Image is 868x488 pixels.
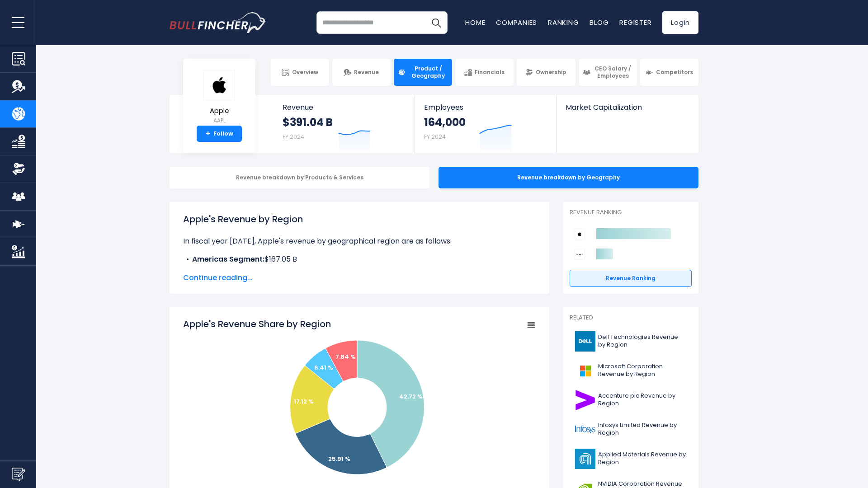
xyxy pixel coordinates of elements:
a: CEO Salary / Employees [579,59,637,86]
b: Europe Segment: [192,265,255,275]
h1: Apple's Revenue by Region [183,212,536,226]
span: Microsoft Corporation Revenue by Region [598,363,686,378]
a: Revenue $391.04 B FY 2024 [274,95,415,153]
img: Ownership [12,162,25,176]
span: Market Capitalization [566,103,689,112]
a: Financials [455,59,514,86]
small: FY 2024 [424,133,446,141]
a: Login [662,11,698,34]
a: Microsoft Corporation Revenue by Region [570,358,692,383]
a: Revenue Ranking [570,270,692,287]
a: Companies [496,18,537,27]
img: MSFT logo [575,361,595,381]
button: Search [425,11,448,34]
text: 7.84 % [335,352,356,361]
span: Financials [475,69,505,76]
span: Revenue [283,103,406,112]
img: Sony Group Corporation competitors logo [574,249,585,260]
a: Ownership [517,59,575,86]
li: $101.33 B [183,265,536,276]
text: 17.12 % [294,397,314,406]
span: Dell Technologies Revenue by Region [598,333,686,349]
span: Overview [292,69,318,76]
text: 6.41 % [314,363,333,372]
a: Revenue [332,59,391,86]
a: Apple AAPL [203,70,236,126]
a: Accenture plc Revenue by Region [570,388,692,413]
li: $167.05 B [183,254,536,265]
tspan: Apple's Revenue Share by Region [183,318,331,330]
small: AAPL [203,117,235,125]
img: DELL logo [575,331,595,352]
a: Overview [271,59,329,86]
span: Product / Geography [408,65,448,79]
a: Applied Materials Revenue by Region [570,446,692,471]
img: INFY logo [575,419,595,440]
span: Apple [203,107,235,115]
strong: 164,000 [424,115,466,129]
strong: $391.04 B [283,115,333,129]
a: Go to homepage [170,12,267,33]
a: Register [619,18,651,27]
span: CEO Salary / Employees [593,65,633,79]
span: Accenture plc Revenue by Region [598,392,686,408]
a: +Follow [197,126,242,142]
span: Continue reading... [183,272,536,283]
span: Competitors [656,69,693,76]
strong: + [206,130,210,138]
text: 42.72 % [399,392,423,401]
b: Americas Segment: [192,254,264,264]
a: Competitors [640,59,698,86]
a: Ranking [548,18,579,27]
a: Home [465,18,485,27]
span: Revenue [354,69,379,76]
text: 25.91 % [328,455,350,463]
a: Employees 164,000 FY 2024 [415,95,556,153]
p: Revenue Ranking [570,209,692,216]
p: Related [570,314,692,322]
div: Revenue breakdown by Geography [439,167,698,188]
img: Apple competitors logo [574,229,585,239]
img: bullfincher logo [170,12,267,33]
div: Revenue breakdown by Products & Services [170,167,429,188]
span: Employees [424,103,547,112]
span: Applied Materials Revenue by Region [598,451,686,466]
a: Blog [590,18,609,27]
img: AMAT logo [575,449,595,469]
img: ACN logo [575,390,595,410]
a: Infosys Limited Revenue by Region [570,417,692,442]
p: In fiscal year [DATE], Apple's revenue by geographical region are as follows: [183,236,536,247]
span: Infosys Limited Revenue by Region [598,422,686,437]
a: Market Capitalization [557,95,698,127]
small: FY 2024 [283,133,304,141]
a: Product / Geography [394,59,452,86]
a: Dell Technologies Revenue by Region [570,329,692,354]
span: Ownership [536,69,566,76]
